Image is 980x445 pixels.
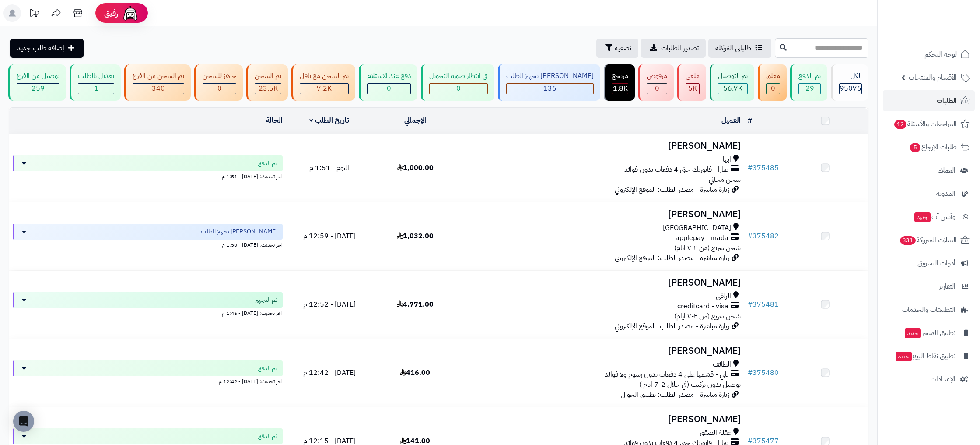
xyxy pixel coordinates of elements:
div: تم الدفع [798,71,821,81]
span: 95076 [840,83,861,94]
div: جاهز للشحن [203,71,236,81]
span: المدونة [936,187,955,200]
div: [PERSON_NAME] تجهيز الطلب [506,71,594,81]
div: 4975 [686,84,699,94]
span: # [748,231,752,241]
a: #375481 [748,299,779,310]
span: المراجعات والأسئلة [893,118,957,130]
div: مرفوض [647,71,667,81]
a: تم الشحن مع ناقل 7.2K [290,64,357,101]
div: مرتجع [612,71,628,81]
span: # [748,299,752,310]
div: تم التوصيل [718,71,748,81]
a: دفع عند الاستلام 0 [357,64,419,101]
a: وآتس آبجديد [883,206,975,227]
div: 259 [17,84,59,94]
a: الطلبات [883,90,975,111]
div: 0 [647,84,667,94]
div: 0 [203,84,236,94]
a: السلات المتروكة331 [883,230,975,251]
span: 56.7K [723,83,742,94]
a: تعديل بالطلب 1 [68,64,122,101]
span: الزلفي [716,291,731,301]
span: شحن سريع (من ٢-٧ ايام) [674,243,741,253]
a: المراجعات والأسئلة12 [883,113,975,134]
a: المدونة [883,183,975,204]
a: جاهز للشحن 0 [192,64,245,101]
span: 136 [543,83,556,94]
span: تطبيق المتجر [904,327,955,339]
span: رفيق [104,8,118,18]
span: تابي - قسّمها على 4 دفعات بدون رسوم ولا فوائد [605,370,728,380]
a: تم الشحن 23.5K [245,64,290,101]
span: 1.8K [613,83,628,94]
a: أدوات التسويق [883,253,975,274]
a: تم الدفع 29 [788,64,829,101]
span: الطائف [713,360,731,370]
div: تم الشحن مع ناقل [300,71,349,81]
a: #375482 [748,231,779,241]
span: لوحة التحكم [924,48,957,60]
a: توصيل من الفرع 259 [7,64,68,101]
span: العملاء [938,164,955,177]
a: التقارير [883,276,975,297]
a: إضافة طلب جديد [10,39,84,58]
span: شحن مجاني [709,174,741,185]
span: ابها [723,155,731,165]
div: دفع عند الاستلام [367,71,411,81]
span: [DATE] - 12:52 م [303,299,356,310]
div: معلق [766,71,780,81]
span: جديد [896,352,912,361]
div: اخر تحديث: [DATE] - 1:50 م [13,240,283,249]
a: تطبيق نقاط البيعجديد [883,346,975,367]
span: تطبيق نقاط البيع [895,350,955,362]
h3: [PERSON_NAME] [462,209,741,219]
span: [PERSON_NAME] تجهيز الطلب [201,227,277,236]
span: تم الدفع [258,159,277,168]
div: 136 [507,84,593,94]
span: تصدير الطلبات [661,43,699,53]
span: وآتس آب [913,211,955,223]
a: الحالة [266,115,283,126]
span: 0 [771,83,775,94]
span: توصيل بدون تركيب (في خلال 2-7 ايام ) [639,379,741,390]
a: الإجمالي [404,115,426,126]
h3: [PERSON_NAME] [462,346,741,356]
div: 1813 [612,84,628,94]
a: # [748,115,752,126]
a: تحديثات المنصة [23,4,45,24]
div: توصيل من الفرع [17,71,59,81]
div: اخر تحديث: [DATE] - 1:46 م [13,308,283,317]
div: اخر تحديث: [DATE] - 1:51 م [13,171,283,180]
div: اخر تحديث: [DATE] - 12:42 م [13,376,283,385]
span: 5 [910,143,920,152]
div: Open Intercom Messenger [13,411,34,432]
span: شحن سريع (من ٢-٧ ايام) [674,311,741,321]
span: زيارة مباشرة - مصدر الطلب: الموقع الإلكتروني [615,321,729,332]
span: أدوات التسويق [917,257,955,269]
span: 4,771.00 [397,299,434,310]
span: 1,000.00 [397,162,434,173]
a: تطبيق المتجرجديد [883,322,975,343]
span: تم الدفع [258,364,277,373]
span: 331 [900,236,916,245]
a: تصدير الطلبات [641,39,706,58]
a: #375480 [748,367,779,378]
a: لوحة التحكم [883,44,975,65]
div: 0 [367,84,410,94]
span: زيارة مباشرة - مصدر الطلب: الموقع الإلكتروني [615,253,729,263]
span: طلبات الإرجاع [909,141,957,153]
span: تصفية [615,43,631,53]
a: في انتظار صورة التحويل 0 [419,64,496,101]
h3: [PERSON_NAME] [462,141,741,151]
a: تم الشحن من الفرع 340 [122,64,192,101]
a: العملاء [883,160,975,181]
a: طلبات الإرجاع5 [883,137,975,158]
div: 1 [78,84,114,94]
span: 5K [688,83,697,94]
span: 0 [456,83,461,94]
div: الكل [839,71,862,81]
a: التطبيقات والخدمات [883,299,975,320]
div: تم الشحن [255,71,281,81]
span: 29 [805,83,814,94]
